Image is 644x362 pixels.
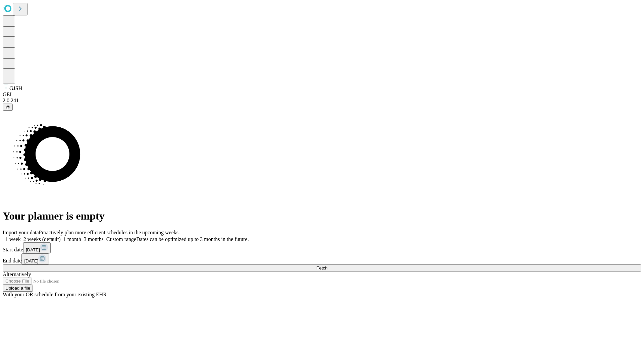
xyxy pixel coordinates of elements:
span: Dates can be optimized up to 3 months in the future. [136,236,249,242]
button: [DATE] [21,253,49,264]
span: 1 week [5,236,21,242]
span: [DATE] [24,258,38,263]
span: With your OR schedule from your existing EHR [3,292,107,297]
span: Import your data [3,230,39,235]
span: Alternatively [3,271,31,277]
div: 2.0.241 [3,98,641,104]
button: Fetch [3,264,641,271]
span: 2 weeks (default) [23,236,61,242]
button: Upload a file [3,285,33,292]
button: [DATE] [23,242,51,253]
span: Proactively plan more efficient schedules in the upcoming weeks. [39,230,180,235]
div: End date [3,253,641,264]
div: GEI [3,92,641,98]
span: 1 month [63,236,81,242]
span: 3 months [84,236,104,242]
span: Custom range [106,236,136,242]
span: Fetch [316,265,327,270]
span: @ [5,105,10,110]
button: @ [3,104,13,111]
span: [DATE] [26,247,40,252]
span: GJSH [9,85,22,91]
h1: Your planner is empty [3,210,641,222]
div: Start date [3,242,641,253]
